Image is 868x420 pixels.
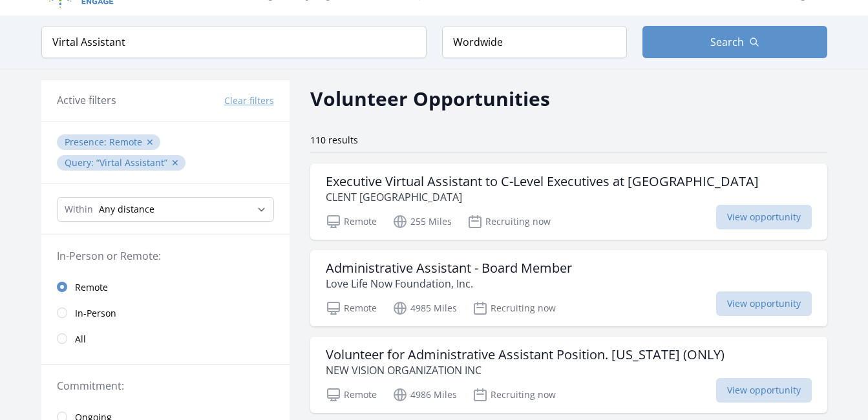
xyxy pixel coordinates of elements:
input: Keyword [41,26,427,58]
a: Administrative Assistant - Board Member Love Life Now Foundation, Inc. Remote 4985 Miles Recruiti... [310,250,827,326]
span: Query : [65,156,96,169]
a: Volunteer for Administrative Assistant Position. [US_STATE] (ONLY) NEW VISION ORGANIZATION INC Re... [310,337,827,413]
button: ✕ [171,156,179,169]
h2: Volunteer Opportunities [310,84,550,113]
button: Search [642,26,827,58]
span: Search [710,34,744,50]
a: All [41,326,290,352]
p: Remote [326,387,377,403]
q: Virtal Assistant [96,156,167,169]
p: CLENT [GEOGRAPHIC_DATA] [326,189,759,205]
select: Search Radius [57,197,274,222]
p: 4986 Miles [392,387,457,403]
p: Recruiting now [472,387,556,403]
p: NEW VISION ORGANIZATION INC [326,362,725,378]
p: 4985 Miles [392,300,457,316]
span: Remote [109,136,142,148]
legend: Commitment: [57,378,274,394]
h3: Volunteer for Administrative Assistant Position. [US_STATE] (ONLY) [326,347,725,362]
span: View opportunity [716,378,812,403]
span: View opportunity [716,205,812,229]
span: Remote [75,281,108,294]
p: Recruiting now [472,300,556,316]
legend: In-Person or Remote: [57,248,274,264]
span: In-Person [75,307,116,320]
input: Location [442,26,627,58]
a: Remote [41,274,290,300]
h3: Executive Virtual Assistant to C-Level Executives at [GEOGRAPHIC_DATA] [326,174,759,189]
span: View opportunity [716,291,812,316]
p: Love Life Now Foundation, Inc. [326,276,572,291]
span: 110 results [310,134,358,146]
p: Remote [326,300,377,316]
a: In-Person [41,300,290,326]
p: Remote [326,214,377,229]
h3: Administrative Assistant - Board Member [326,260,572,276]
a: Executive Virtual Assistant to C-Level Executives at [GEOGRAPHIC_DATA] CLENT [GEOGRAPHIC_DATA] Re... [310,163,827,240]
p: Recruiting now [467,214,551,229]
button: Clear filters [224,94,274,107]
p: 255 Miles [392,214,452,229]
span: All [75,333,86,346]
span: Presence : [65,136,109,148]
h3: Active filters [57,92,116,108]
button: ✕ [146,136,154,149]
